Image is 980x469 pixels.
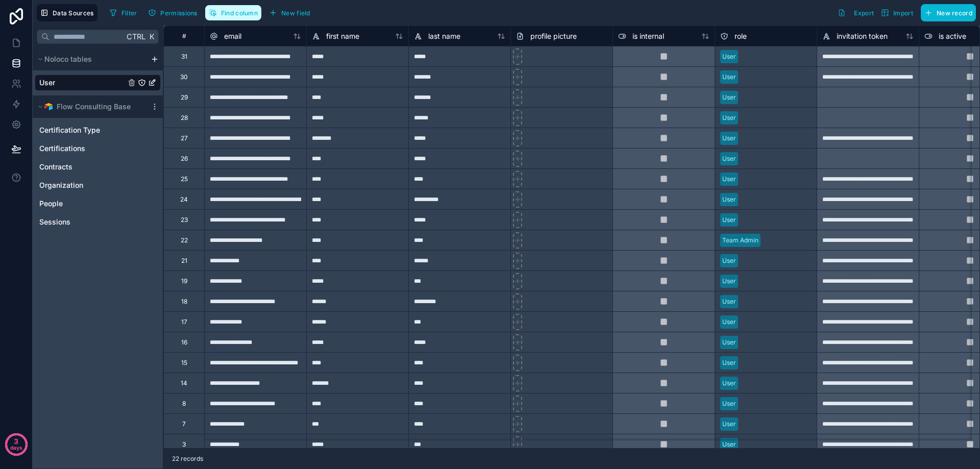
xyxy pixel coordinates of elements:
div: 28 [181,114,188,122]
span: New field [281,9,310,17]
div: User [722,440,736,449]
div: 7 [182,420,186,428]
div: 31 [181,53,187,61]
div: User [722,419,736,429]
div: User [722,399,736,408]
p: 3 [14,436,18,447]
div: User [722,277,736,286]
span: Ctrl [126,30,146,43]
div: User [722,93,736,102]
span: 22 records [172,455,203,463]
div: 25 [181,175,188,183]
div: 14 [181,379,187,387]
div: User [722,154,736,163]
button: Permissions [144,5,201,20]
span: Export [854,9,874,17]
button: Export [834,4,877,21]
div: 18 [181,298,187,306]
div: 30 [180,73,188,81]
div: User [722,72,736,82]
div: 19 [181,277,187,285]
a: New record [917,4,976,21]
span: role [734,31,747,41]
button: New field [265,5,314,20]
span: Data Sources [53,9,94,17]
span: invitation token [837,31,888,41]
div: User [722,317,736,327]
div: 15 [181,359,187,367]
button: Filter [106,5,141,20]
div: Team Admin [722,236,758,245]
span: last name [428,31,460,41]
span: New record [937,9,972,17]
div: User [722,52,736,61]
div: User [722,113,736,122]
div: 27 [181,134,188,142]
span: Permissions [160,9,197,17]
span: K [148,33,155,40]
span: Filter [121,9,137,17]
div: User [722,134,736,143]
button: Find column [205,5,261,20]
button: Import [877,4,917,21]
div: User [722,215,736,225]
span: email [224,31,241,41]
span: is internal [632,31,664,41]
span: profile picture [530,31,577,41]
div: # [171,32,197,40]
div: User [722,175,736,184]
div: 16 [181,338,187,347]
div: 17 [181,318,187,326]
div: 23 [181,216,188,224]
a: Permissions [144,5,205,20]
p: days [10,440,22,455]
div: User [722,256,736,265]
div: User [722,358,736,367]
button: Data Sources [37,4,97,21]
div: User [722,338,736,347]
span: Find column [221,9,258,17]
button: New record [921,4,976,21]
div: 3 [182,440,186,449]
div: 24 [180,195,188,204]
div: 21 [181,257,187,265]
span: is active [939,31,966,41]
div: User [722,195,736,204]
span: Import [893,9,913,17]
div: User [722,297,736,306]
div: User [722,379,736,388]
div: 8 [182,400,186,408]
span: first name [326,31,359,41]
div: 26 [181,155,188,163]
div: 29 [181,93,188,102]
div: 22 [181,236,188,244]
